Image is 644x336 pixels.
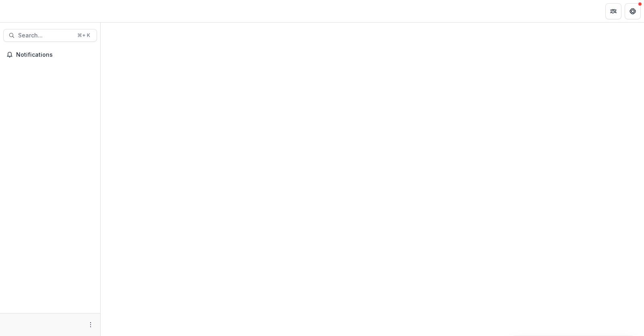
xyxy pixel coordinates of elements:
[76,31,92,40] div: ⌘ + K
[625,3,641,19] button: Get Help
[16,52,94,58] span: Notifications
[104,5,138,17] nav: breadcrumb
[605,3,621,19] button: Partners
[3,48,97,61] button: Notifications
[86,320,95,330] button: More
[18,32,72,39] span: Search...
[3,29,97,42] button: Search...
